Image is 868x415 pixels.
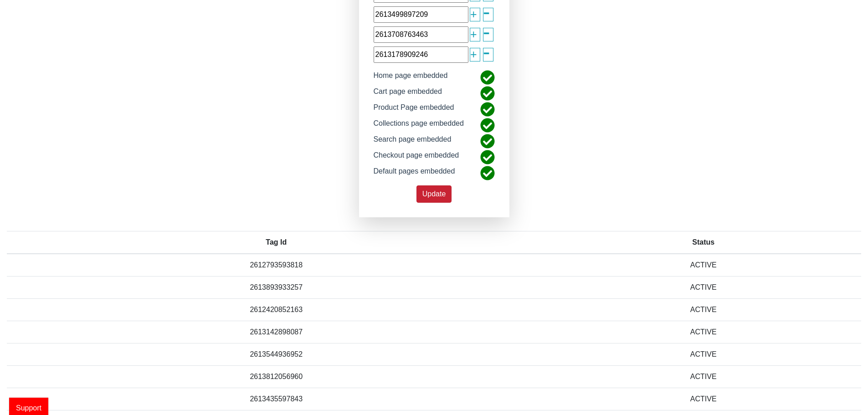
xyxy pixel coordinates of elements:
span: + [470,6,477,23]
td: 2612793593818 [7,254,546,277]
td: 2613435597843 [7,388,546,410]
span: - [483,36,490,68]
input: paste your tag id here [374,26,468,43]
td: ACTIVE [546,298,861,321]
td: ACTIVE [546,276,861,298]
div: Product Page embedded [367,102,461,118]
button: Update [416,185,452,203]
input: paste your tag id here [374,46,468,63]
input: paste your tag id here [374,6,468,23]
div: Home page embedded [367,70,455,86]
div: Cart page embedded [367,86,449,102]
div: Default pages embedded [367,166,462,182]
div: Checkout page embedded [367,150,466,166]
td: 2613544936952 [7,343,546,365]
span: + [470,26,477,43]
td: 2612420852163 [7,298,546,321]
td: ACTIVE [546,343,861,365]
td: ACTIVE [546,365,861,388]
td: 2613812056960 [7,365,546,388]
span: Update [422,190,446,198]
th: Status [546,231,861,254]
span: - [483,16,490,48]
td: 2613142898087 [7,321,546,343]
td: ACTIVE [546,254,861,277]
div: Search page embedded [367,134,458,150]
span: + [470,46,477,63]
td: ACTIVE [546,321,861,343]
div: Collections page embedded [367,118,471,134]
th: Tag Id [7,231,546,254]
td: 2613893933257 [7,276,546,298]
td: ACTIVE [546,388,861,410]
